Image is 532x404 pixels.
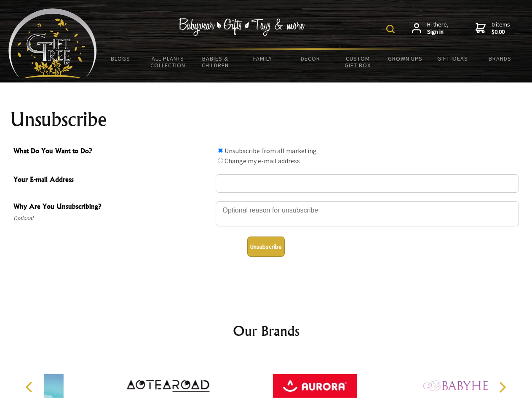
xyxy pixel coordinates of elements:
[13,213,211,223] span: Optional
[8,8,97,78] img: Babyware - Gifts - Toys and more...
[218,148,223,153] input: What Do You Want to Do?
[334,50,382,74] a: Custom Gift Box
[386,25,395,33] img: product search
[13,146,211,158] span: What Do You Want to Do?
[13,201,211,213] span: Why Are You Unsubscribing?
[216,201,519,226] textarea: Why Are You Unsubscribing?
[179,18,305,36] img: Babywear - Gifts - Toys & more
[493,378,511,396] button: Next
[247,237,285,257] button: Unsubscribe
[492,28,510,36] strong: $0.00
[13,174,211,186] span: Your E-mail Address
[412,21,449,36] a: Hi there,Sign in
[218,158,223,163] input: What Do You Want to Do?
[286,50,334,67] a: Decor
[192,50,239,74] a: Babies & Children
[10,109,522,130] h1: Unsubscribe
[427,21,449,36] span: Hi there,
[225,157,300,165] label: Change my e-mail address
[239,50,287,67] a: Family
[225,146,317,155] label: Unsubscribe from all marketing
[476,21,510,36] a: 0 items$0.00
[17,321,516,341] h2: Our Brands
[429,50,476,67] a: Gift Ideas
[427,28,449,36] strong: Sign in
[381,50,429,67] a: Grown Ups
[97,50,144,67] a: BLOGS
[144,50,192,74] a: All Plants Collection
[216,174,519,193] input: Your E-mail Address
[21,378,40,396] button: Previous
[476,50,524,67] a: Brands
[492,21,510,36] span: 0 items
